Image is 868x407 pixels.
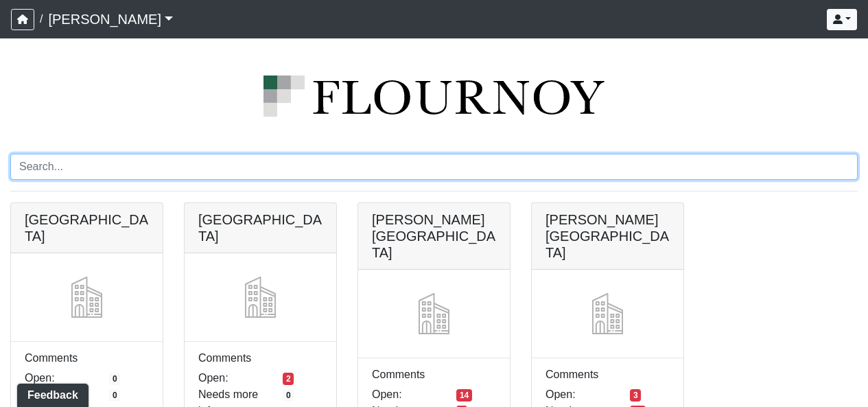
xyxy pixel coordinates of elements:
[10,380,91,407] iframe: Ybug feedback widget
[48,5,173,33] a: [PERSON_NAME]
[34,5,48,33] span: /
[10,154,858,180] input: Search
[10,75,858,117] img: logo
